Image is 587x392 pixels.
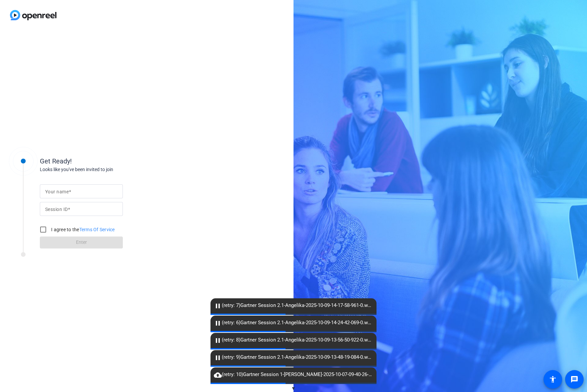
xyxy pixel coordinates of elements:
[214,337,222,344] mat-icon: pause
[40,156,173,166] div: Get Ready!
[210,371,377,379] span: (retry: 10) Gartner Session 1-[PERSON_NAME]-2025-10-07-09-40-26-347-0.webm
[570,375,578,383] mat-icon: message
[214,354,222,362] mat-icon: pause
[45,189,69,194] mat-label: Your name
[50,226,115,233] label: I agree to the
[291,385,296,391] span: ▼
[79,227,115,232] a: Terms Of Service
[210,319,377,327] span: (retry: 6) Gartner Session 2.1-Angelika-2025-10-09-14-24-42-069-0.webm
[549,375,557,383] mat-icon: accessibility
[210,353,377,361] span: (retry: 9) Gartner Session 2.1-Angelika-2025-10-09-13-48-19-084-0.webm
[214,371,222,379] mat-icon: cloud_upload
[210,302,377,310] span: (retry: 7) Gartner Session 2.1-Angelika-2025-10-09-14-17-58-961-0.webm
[45,207,68,212] mat-label: Session ID
[214,319,222,327] mat-icon: pause
[210,336,377,344] span: (retry: 8) Gartner Session 2.1-Angelika-2025-10-09-13-56-50-922-0.webm
[214,302,222,310] mat-icon: pause
[40,166,173,173] div: Looks like you've been invited to join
